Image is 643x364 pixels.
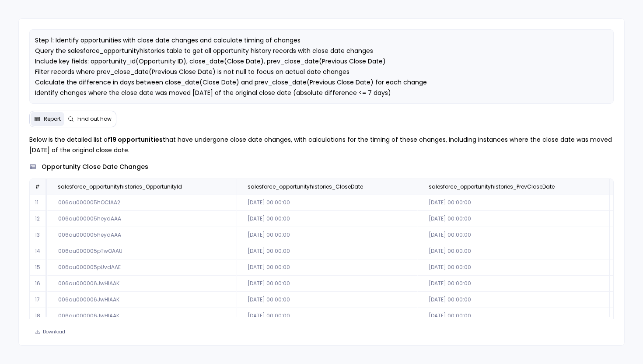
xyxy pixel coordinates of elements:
[248,183,363,190] span: salesforce_opportunityhistories_CloseDate
[237,195,418,211] td: [DATE] 00:00:00
[429,183,555,190] span: salesforce_opportunityhistories_PrevCloseDate
[58,183,182,190] span: salesforce_opportunityhistories_OpportunityId
[237,259,418,276] td: [DATE] 00:00:00
[418,211,609,227] td: [DATE] 00:00:00
[29,134,614,155] p: Below is the detailed list of that have undergone close date changes, with calculations for the t...
[47,259,237,276] td: 006au000005pUvdAAE
[77,115,112,122] span: Find out how
[237,243,418,259] td: [DATE] 00:00:00
[418,195,609,211] td: [DATE] 00:00:00
[30,276,47,292] td: 16
[29,326,71,338] button: Download
[47,276,237,292] td: 006au000006JwHlAAK
[43,329,65,335] span: Download
[418,308,609,324] td: [DATE] 00:00:00
[418,227,609,243] td: [DATE] 00:00:00
[64,112,115,126] button: Find out how
[30,243,47,259] td: 14
[418,276,609,292] td: [DATE] 00:00:00
[47,243,237,259] td: 006au000005pTwOAAU
[110,135,163,144] strong: 19 opportunities
[30,292,47,308] td: 17
[237,276,418,292] td: [DATE] 00:00:00
[30,211,47,227] td: 12
[31,112,64,126] button: Report
[418,292,609,308] td: [DATE] 00:00:00
[237,227,418,243] td: [DATE] 00:00:00
[42,162,148,171] span: opportunity close date changes
[35,36,427,108] span: Step 1: Identify opportunities with close date changes and calculate timing of changes Query the ...
[44,115,61,122] span: Report
[47,308,237,324] td: 006au000006JwHlAAK
[237,211,418,227] td: [DATE] 00:00:00
[237,308,418,324] td: [DATE] 00:00:00
[47,227,237,243] td: 006au000005heydAAA
[418,259,609,276] td: [DATE] 00:00:00
[30,259,47,276] td: 15
[237,292,418,308] td: [DATE] 00:00:00
[30,227,47,243] td: 13
[418,243,609,259] td: [DATE] 00:00:00
[30,308,47,324] td: 18
[47,195,237,211] td: 006au000005hOCIAA2
[35,183,40,190] span: #
[47,292,237,308] td: 006au000006JwHlAAK
[47,211,237,227] td: 006au000005heydAAA
[30,195,47,211] td: 11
